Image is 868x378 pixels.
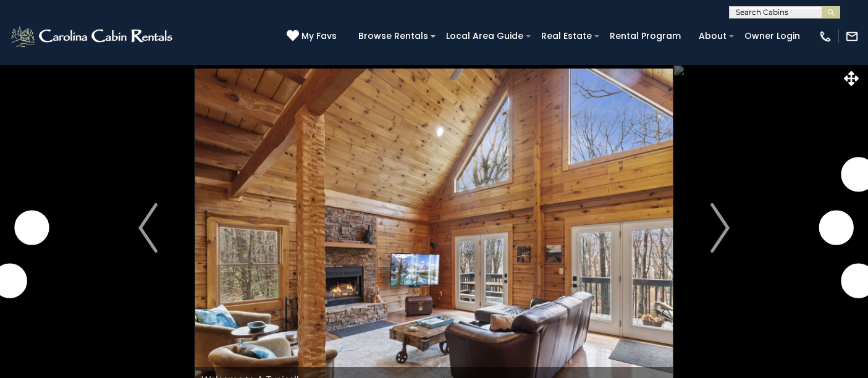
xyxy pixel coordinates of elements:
a: About [693,27,733,46]
a: Local Area Guide [440,27,529,46]
a: Real Estate [535,27,598,46]
a: Browse Rentals [352,27,434,46]
a: My Favs [287,30,340,43]
img: arrow [710,203,729,253]
img: phone-regular-white.png [819,30,832,43]
img: arrow [138,203,157,253]
a: Rental Program [604,27,687,46]
img: mail-regular-white.png [845,30,859,43]
span: My Favs [301,30,337,43]
img: White-1-2.png [9,24,176,49]
a: Owner Login [738,27,806,46]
